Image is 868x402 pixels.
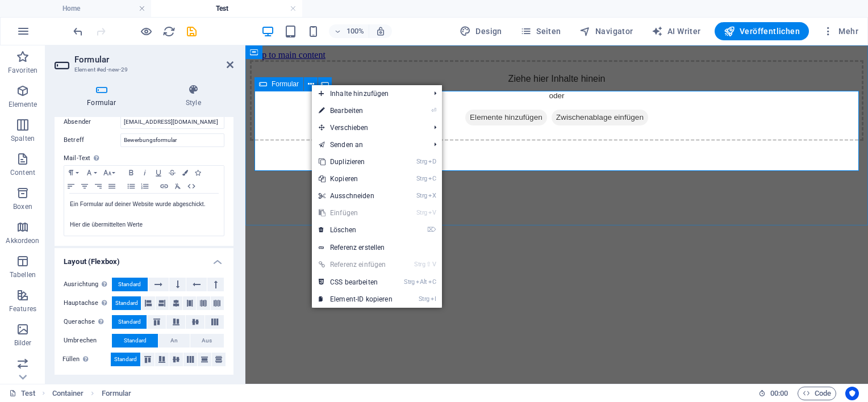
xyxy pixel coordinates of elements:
p: Favoriten [8,66,37,75]
button: Paragraph Format [64,166,82,179]
p: Features [9,304,36,313]
i: D [428,158,436,165]
span: Inhalte hinzufügen [312,85,425,102]
span: Zwischenablage einfügen [306,64,403,80]
a: ⌦Löschen [312,221,399,238]
span: Standard [118,315,141,329]
i: Bei Größenänderung Zoomstufe automatisch an das gewählte Gerät anpassen. [375,26,386,36]
h4: Test [151,2,302,15]
button: HTML [185,179,198,193]
p: Bilder [14,338,32,347]
span: AI Writer [652,26,701,37]
i: Strg [416,158,427,165]
button: Klicke hier, um den Vorschau-Modus zu verlassen [139,24,153,38]
p: Ein Formular auf deiner Website wurde abgeschickt. [70,199,218,210]
span: Aus [202,334,212,347]
button: Mehr [818,22,863,40]
span: : [778,389,780,397]
i: Strg [404,278,415,286]
label: Mail-Text [64,152,224,165]
span: Standard [124,334,147,347]
i: ⇧ [426,261,431,268]
i: Strg [416,209,427,216]
input: Betreff der E-Mail... [120,133,224,147]
a: StrgVEinfügen [312,204,399,221]
button: Standard [112,315,147,329]
i: ⌦ [427,226,436,233]
button: Underline (Ctrl+U) [152,166,165,179]
button: Icons [191,166,204,179]
button: Colors [179,166,191,179]
a: Skip to main content [5,5,80,14]
button: Seiten [516,22,566,40]
button: Insert Link [157,179,171,193]
span: Mehr [823,26,858,37]
span: Klick zum Auswählen. Doppelklick zum Bearbeiten [102,387,132,400]
i: Alt [416,278,427,286]
button: Align Right [91,179,105,193]
button: AI Writer [647,22,706,40]
button: Strikethrough [165,166,179,179]
label: Betreff [64,133,120,147]
h6: 100% [346,24,364,38]
div: Ziehe hier Inhalte hinein [5,15,618,95]
a: StrgAltCCSS bearbeiten [312,274,399,291]
i: Rückgängig: Betreff ändern (Strg+Z) [72,25,85,38]
button: Align Center [78,179,91,193]
i: ⏎ [431,107,436,114]
button: Veröffentlichen [715,22,809,40]
a: ⏎Bearbeiten [312,102,399,119]
a: StrgDDuplizieren [312,153,399,170]
h6: Session-Zeit [758,387,788,400]
label: Umbrechen [64,334,112,347]
button: Align Justify [105,179,119,193]
p: Content [10,168,35,177]
input: Leer für neutrale Adresse (noreply@sitehub.io) [120,115,224,129]
span: Verschieben [312,119,425,136]
h3: Element #ed-new-29 [74,65,211,75]
i: V [432,261,436,268]
a: Strg⇧VReferenz einfügen [312,256,399,273]
span: Navigator [579,26,633,37]
span: Seiten [520,26,561,37]
button: Standard [111,353,140,366]
p: Tabellen [10,270,36,279]
h4: Style [153,84,233,108]
button: Standard [112,296,141,310]
button: Font Family [82,166,101,179]
label: Absender [64,115,120,129]
button: Font Size [101,166,119,179]
span: 00 00 [770,387,788,400]
h4: Layout (Flexbox) [55,248,233,269]
span: Standard [115,296,138,310]
button: reload [162,24,176,38]
button: save [185,24,198,38]
a: Referenz erstellen [312,239,442,256]
span: Standard [118,278,141,291]
i: X [428,192,436,199]
button: Standard [112,334,158,347]
span: Formular [272,81,299,87]
h4: Formular [55,84,153,108]
div: Design (Strg+Alt+Y) [455,22,507,40]
label: Hauptachse [64,296,112,310]
span: Elemente hinzufügen [220,64,302,80]
nav: breadcrumb [52,387,132,400]
a: StrgXAusschneiden [312,187,399,204]
p: Elemente [9,100,37,109]
i: Strg [414,261,425,268]
a: StrgIElement-ID kopieren [312,291,399,308]
i: Strg [416,192,427,199]
i: Strg [416,175,427,182]
button: Ordered List [138,179,152,193]
button: Aus [190,334,224,347]
label: Füllen [62,353,111,366]
p: Boxen [13,202,32,211]
i: C [428,278,436,286]
span: Design [460,26,502,37]
button: Code [798,387,836,400]
button: Italic (Ctrl+I) [138,166,152,179]
span: An [170,334,178,347]
button: Usercentrics [845,387,859,400]
a: StrgCKopieren [312,170,399,187]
